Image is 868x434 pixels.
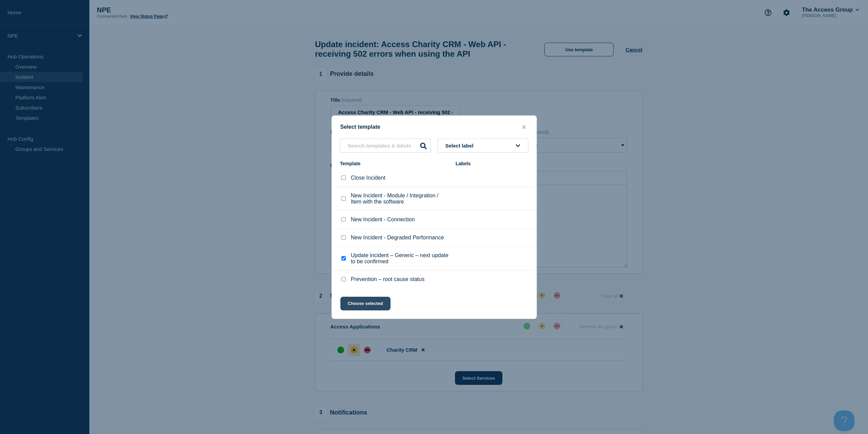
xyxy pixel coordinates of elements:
p: New Incident - Module / Integration / Item with the software [351,193,449,205]
div: Labels [456,161,528,166]
input: Prevention – root cause status checkbox [341,277,346,281]
input: Close Incident checkbox [341,176,346,180]
div: Template [340,161,449,166]
input: New Incident - Degraded Performance checkbox [341,235,346,240]
p: New Incident - Connection [351,216,415,223]
span: Select label [445,143,476,149]
p: Prevention – root cause status [351,276,425,282]
input: Update incident – Generic – next update to be confirmed checkbox [341,256,346,261]
p: Update incident – Generic – next update to be confirmed [351,252,449,265]
p: Close Incident [351,175,385,181]
div: Select template [332,124,536,130]
input: Search templates & labels [340,139,431,153]
button: Select label [438,139,528,153]
button: Choose selected [340,297,391,310]
button: close button [520,124,528,130]
input: New Incident - Module / Integration / Item with the software checkbox [341,196,346,201]
p: New Incident - Degraded Performance [351,235,444,241]
input: New Incident - Connection checkbox [341,217,346,222]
